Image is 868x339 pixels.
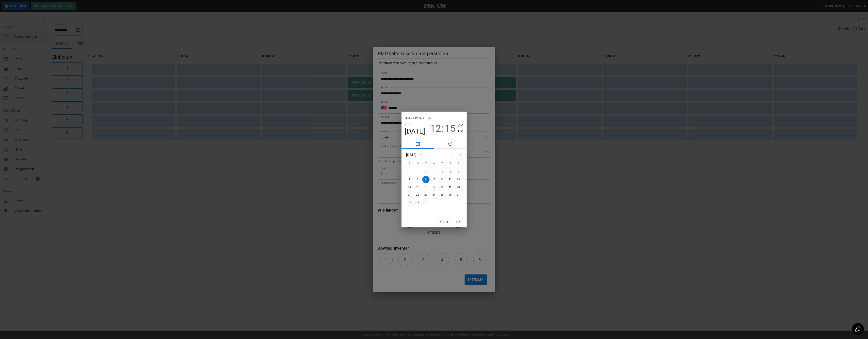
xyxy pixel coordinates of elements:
span: Monday [414,160,421,168]
button: 4 [439,168,446,176]
button: 26 [447,191,454,199]
button: 25 [439,191,446,199]
button: 16 [422,184,430,191]
span: Thursday [439,160,446,168]
button: calendar view is open, switch to year view [418,151,425,158]
button: 2025 [405,121,412,127]
button: 20 [455,184,462,191]
button: 6 [455,168,462,176]
div: [DATE] [406,152,417,157]
button: 28 [406,199,413,206]
span: : [441,123,444,134]
button: 13 [455,176,462,183]
span: Sunday [406,160,413,168]
span: Wednesday [430,160,438,168]
button: pick date [402,139,434,149]
button: 7 [406,176,413,183]
button: 22 [414,191,421,199]
button: Next month [456,151,464,159]
button: 9 [422,176,430,183]
button: AM [458,123,463,128]
button: 24 [430,191,438,199]
button: 8 [414,176,421,183]
button: 15 [445,123,456,134]
button: 27 [455,191,462,199]
button: 23 [422,191,430,199]
button: OK [452,218,465,226]
button: 5 [447,168,454,176]
span: Friday [447,160,454,168]
button: 21 [406,191,413,199]
button: 19 [447,184,454,191]
span: Tuesday [422,160,430,168]
button: 15 [414,184,421,191]
button: 12 [447,176,454,183]
button: 17 [430,184,438,191]
button: 10 [430,176,438,183]
button: Cancel [436,218,450,226]
span: Select date & time [405,115,432,121]
button: Previous month [448,151,456,159]
button: 2 [422,168,430,176]
button: 11 [439,176,446,183]
button: 1 [414,168,421,176]
button: 18 [439,184,446,191]
button: [DATE] [405,127,425,136]
button: 30 [422,199,430,206]
button: 12 [430,123,441,134]
button: 3 [430,168,438,176]
span: Saturday [455,160,462,168]
button: 14 [406,184,413,191]
button: PM [458,128,463,134]
button: 29 [414,199,421,206]
button: pick time [434,139,467,149]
